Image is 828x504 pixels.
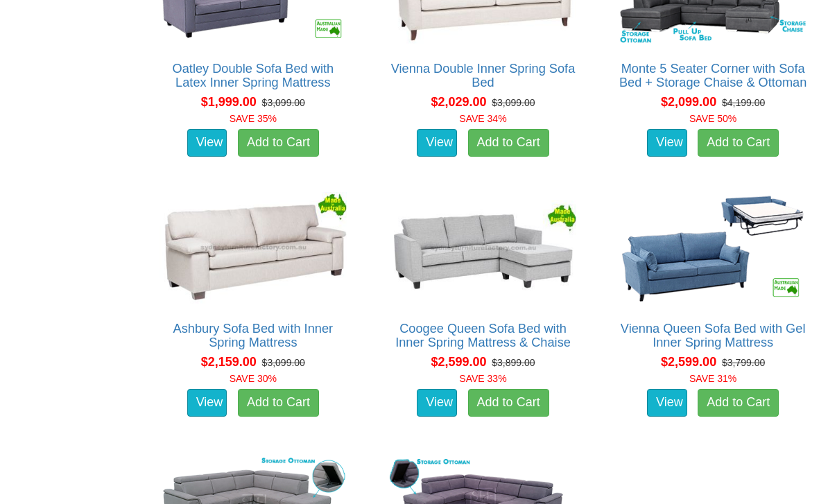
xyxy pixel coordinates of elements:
[201,95,257,109] span: $1,999.00
[619,62,807,89] a: Monte 5 Seater Corner with Sofa Bed + Storage Chaise & Ottoman
[616,189,810,308] img: Vienna Queen Sofa Bed with Gel Inner Spring Mattress
[230,113,277,124] font: SAVE 35%
[647,129,687,157] a: View
[201,355,257,369] span: $2,159.00
[492,357,535,368] del: $3,899.00
[156,189,350,308] img: Ashbury Sofa Bed with Inner Spring Mattress
[722,357,765,368] del: $3,799.00
[621,322,806,349] a: Vienna Queen Sofa Bed with Gel Inner Spring Mattress
[431,95,486,109] span: $2,029.00
[238,389,319,417] a: Add to Cart
[689,113,736,124] font: SAVE 50%
[187,129,227,157] a: View
[698,129,779,157] a: Add to Cart
[262,357,305,368] del: $3,099.00
[187,389,227,417] a: View
[417,389,457,417] a: View
[173,62,334,89] a: Oatley Double Sofa Bed with Latex Inner Spring Mattress
[698,389,779,417] a: Add to Cart
[391,62,576,89] a: Vienna Double Inner Spring Sofa Bed
[238,129,319,157] a: Add to Cart
[459,113,506,124] font: SAVE 34%
[459,373,506,384] font: SAVE 33%
[661,355,716,369] span: $2,599.00
[386,189,580,308] img: Coogee Queen Sofa Bed with Inner Spring Mattress & Chaise
[689,373,736,384] font: SAVE 31%
[395,322,571,349] a: Coogee Queen Sofa Bed with Inner Spring Mattress & Chaise
[262,97,305,108] del: $3,099.00
[173,322,334,349] a: Ashbury Sofa Bed with Inner Spring Mattress
[722,97,765,108] del: $4,199.00
[492,97,535,108] del: $3,099.00
[230,373,277,384] font: SAVE 30%
[661,95,716,109] span: $2,099.00
[468,389,549,417] a: Add to Cart
[417,129,457,157] a: View
[647,389,687,417] a: View
[468,129,549,157] a: Add to Cart
[431,355,486,369] span: $2,599.00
